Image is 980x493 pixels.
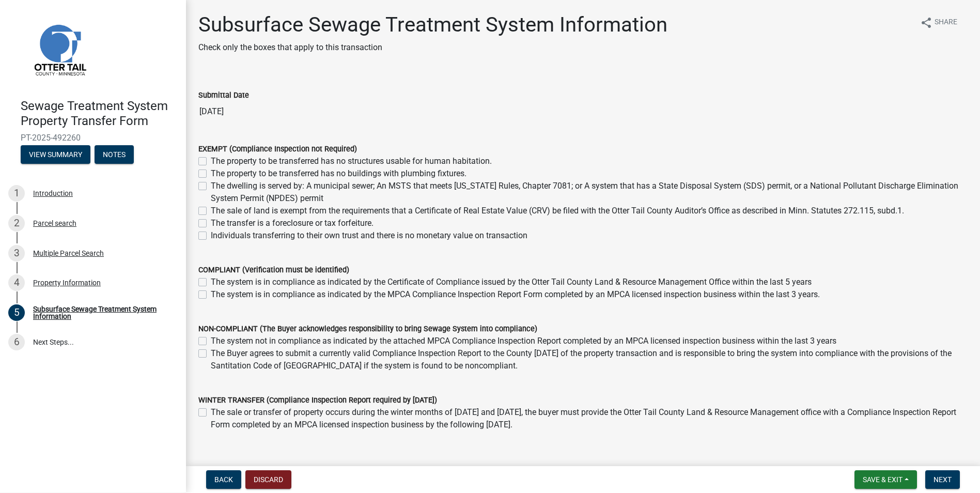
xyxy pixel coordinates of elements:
label: The transfer is a foreclosure or tax forfeiture. [211,217,374,229]
label: The system is in compliance as indicated by the MPCA Compliance Inspection Report Form completed ... [211,288,820,301]
button: shareShare [912,12,966,33]
wm-modal-confirm: Summary [21,151,90,159]
label: The system is in compliance as indicated by the Certificate of Compliance issued by the Otter Tai... [211,276,812,288]
label: NON-COMPLIANT (The Buyer acknowledges responsibility to bring Sewage System into compliance) [198,326,537,333]
button: Back [206,470,241,489]
button: Discard [245,470,291,489]
label: WINTER TRANSFER (Compliance Inspection Report required by [DATE]) [198,397,437,404]
div: Parcel search [33,220,76,227]
label: Individuals transferring to their own trust and there is no monetary value on transaction [211,229,527,242]
div: 2 [8,215,25,232]
p: Check only the boxes that apply to this transaction [198,41,667,54]
button: Next [925,470,960,489]
label: The property to be transferred has no buildings with plumbing fixtures. [211,167,466,180]
div: 6 [8,334,25,350]
wm-modal-confirm: Notes [95,151,134,159]
h4: Sewage Treatment System Property Transfer Form [21,99,178,129]
label: The dwelling is served by: A municipal sewer; An MSTS that meets [US_STATE] Rules, Chapter 7081; ... [211,180,968,205]
span: Save & Exit [863,475,903,484]
div: Multiple Parcel Search [33,250,104,257]
label: The system not in compliance as indicated by the attached MPCA Compliance Inspection Report compl... [211,335,836,347]
div: 4 [8,274,25,291]
label: The sale or transfer of property occurs during the winter months of [DATE] and [DATE], the buyer ... [211,406,968,431]
button: View Summary [21,145,90,164]
label: The sale of land is exempt from the requirements that a Certificate of Real Estate Value (CRV) be... [211,205,904,217]
label: The Buyer agrees to submit a currently valid Compliance Inspection Report to the County [DATE] of... [211,347,968,372]
label: The property to be transferred has no structures usable for human habitation. [211,155,492,167]
label: Submittal Date [198,92,249,99]
button: Notes [95,145,134,164]
i: share [920,17,932,29]
span: Next [934,475,952,484]
button: Save & Exit [854,470,917,489]
span: Share [935,17,957,29]
div: Introduction [33,190,73,197]
div: 5 [8,304,25,321]
label: EXEMPT (Compliance Inspection not Required) [198,146,357,153]
div: Property Information [33,279,101,286]
span: Back [214,475,233,484]
div: 1 [8,185,25,202]
h1: Subsurface Sewage Treatment System Information [198,12,667,37]
label: COMPLIANT (Verification must be identified) [198,267,349,274]
span: PT-2025-492260 [21,133,165,143]
div: 3 [8,245,25,261]
div: Subsurface Sewage Treatment System Information [33,305,169,320]
img: Otter Tail County, Minnesota [21,10,98,88]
